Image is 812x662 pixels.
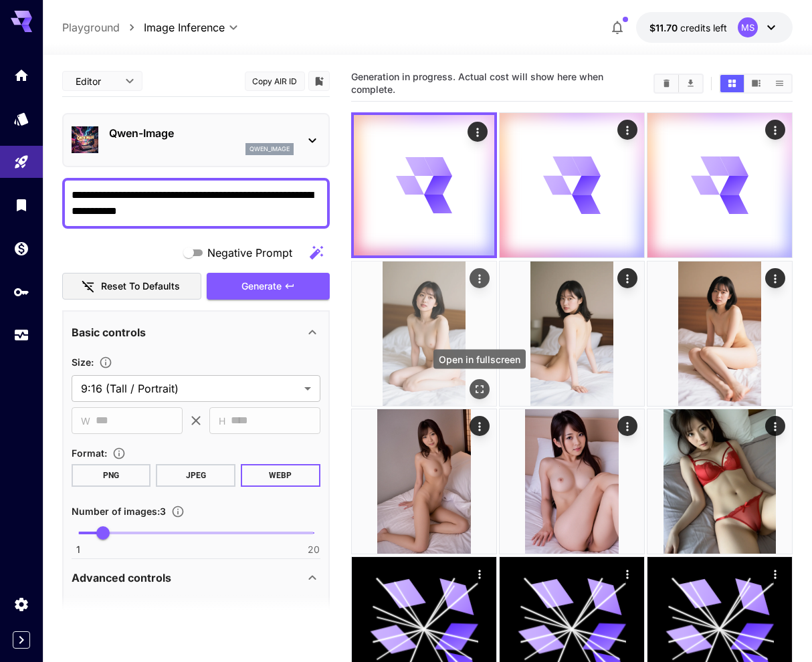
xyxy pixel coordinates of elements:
[500,409,644,554] img: 9++BNDFhbfFqLc8HB8rWZN4rmElkWzy3PIAAA=
[617,268,637,288] div: Actions
[679,75,702,92] button: Download All
[13,110,29,127] div: Models
[680,22,727,33] span: credits left
[62,273,201,300] button: Reset to defaults
[219,413,225,429] span: H
[241,278,282,295] span: Generate
[76,543,80,556] span: 1
[72,447,107,459] span: Format :
[744,75,768,92] button: Show images in video view
[72,464,151,487] button: PNG
[13,240,29,257] div: Wallet
[649,21,727,35] div: $11.69939
[647,409,792,554] img: tmZVPu0qZSUDeNHERdAAA
[636,12,793,43] button: $11.69939MS
[13,154,29,171] div: Playground
[647,261,792,406] img: EZfkmeIcmOYjd02DMiMgAAAA==
[617,564,637,584] div: Actions
[62,19,120,35] a: Playground
[468,122,488,142] div: Actions
[617,120,637,140] div: Actions
[13,197,29,213] div: Library
[249,144,290,154] p: qwen_image
[94,356,118,369] button: Adjust the dimensions of the generated image by specifying its width and height in pixels, or sel...
[738,17,758,37] div: MS
[470,416,490,436] div: Actions
[72,506,166,517] span: Number of images : 3
[207,245,292,261] span: Negative Prompt
[617,416,637,436] div: Actions
[72,570,171,586] p: Advanced controls
[352,409,496,554] img: 8tQCS30+fNf0VMweMMiKXslKwkAxPE3Aw8AAAA==
[13,596,29,613] div: Settings
[166,505,190,518] button: Specify how many images to generate in a single request. Each image generation will be charged se...
[81,413,90,429] span: W
[765,268,785,288] div: Actions
[72,562,320,594] div: Advanced controls
[765,416,785,436] div: Actions
[72,120,320,160] div: Qwen-Imageqwen_image
[649,22,680,33] span: $11.70
[500,261,644,406] img: q0k5uZaFKEeCZr0bUl3yK0uRXM154lNEx+Hz+gAAA=
[433,350,526,369] div: Open in fullscreen
[72,324,146,340] p: Basic controls
[144,19,225,35] span: Image Inference
[241,464,320,487] button: WEBP
[313,73,325,89] button: Add to library
[13,631,30,649] button: Expand sidebar
[765,564,785,584] div: Actions
[156,464,235,487] button: JPEG
[13,327,29,344] div: Usage
[768,75,791,92] button: Show images in list view
[13,284,29,300] div: API Keys
[109,125,294,141] p: Qwen-Image
[62,19,144,35] nav: breadcrumb
[720,75,744,92] button: Show images in grid view
[207,273,330,300] button: Generate
[653,74,704,94] div: Clear ImagesDownload All
[470,379,490,399] div: Open in fullscreen
[470,268,490,288] div: Actions
[13,67,29,84] div: Home
[765,120,785,140] div: Actions
[351,71,603,95] span: Generation in progress. Actual cost will show here when complete.
[72,356,94,368] span: Size :
[107,447,131,460] button: Choose the file format for the output image.
[470,564,490,584] div: Actions
[655,75,678,92] button: Clear Images
[352,261,496,406] img: 61+ORvLvNgNn2NP2qa+Ugm0FhFRBeo4JmhLXAdV752MwzJMCsEUd22q7qD5UH0WWDLEAtAFhwK0VPmMKtrVTlVW0EMzRi8W0j...
[72,316,320,348] div: Basic controls
[81,380,299,397] span: 9:16 (Tall / Portrait)
[308,543,320,556] span: 20
[76,74,117,88] span: Editor
[719,74,793,94] div: Show images in grid viewShow images in video viewShow images in list view
[245,72,305,91] button: Copy AIR ID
